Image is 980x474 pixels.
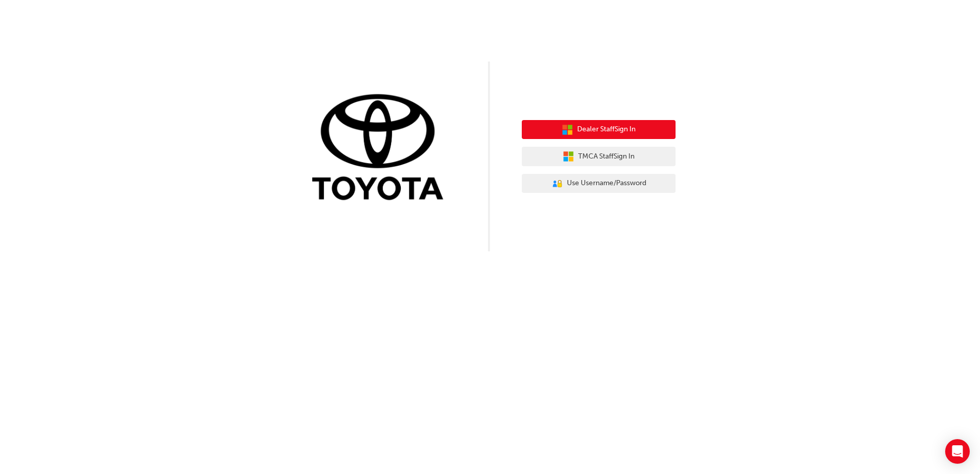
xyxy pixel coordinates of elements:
[567,177,646,189] span: Use Username/Password
[522,120,676,140] button: Dealer StaffSign In
[577,124,636,135] span: Dealer Staff Sign In
[578,151,635,163] span: TMCA Staff Sign In
[304,92,458,205] img: Trak
[522,147,676,166] button: TMCA StaffSign In
[522,174,676,193] button: Use Username/Password
[945,439,970,464] div: Open Intercom Messenger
